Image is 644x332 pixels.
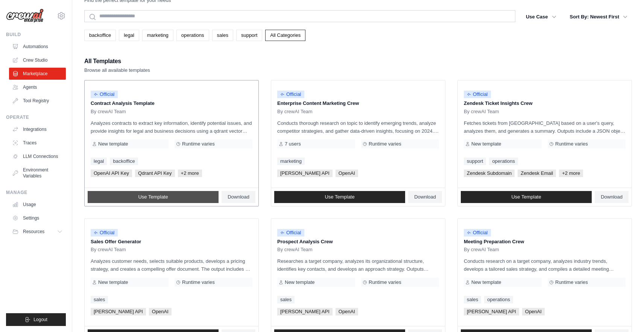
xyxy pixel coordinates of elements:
[182,141,215,147] span: Runtime varies
[119,30,139,41] a: legal
[91,109,126,115] span: By crewAI Team
[6,313,66,326] button: Logout
[212,30,233,41] a: sales
[277,308,333,315] span: [PERSON_NAME] API
[277,91,304,98] span: Official
[464,100,626,107] p: Zendesk Ticket Insights Crew
[277,119,439,135] p: Conducts thorough research on topic to identify emerging trends, analyze competitor strategies, a...
[559,170,583,177] span: +2 more
[91,257,252,273] p: Analyzes customer needs, selects suitable products, develops a pricing strategy, and creates a co...
[408,191,442,203] a: Download
[471,279,501,285] span: New template
[277,296,295,303] a: sales
[6,9,44,23] img: Logo
[84,30,116,41] a: backoffice
[9,150,66,162] a: LLM Connections
[84,56,150,67] h2: All Templates
[84,67,150,74] p: Browse all available templates
[277,100,439,107] p: Enterprise Content Marketing Crew
[236,30,262,41] a: support
[464,296,481,303] a: sales
[369,279,401,285] span: Runtime varies
[91,238,252,246] p: Sales Offer Generator
[277,257,439,273] p: Researches a target company, analyzes its organizational structure, identifies key contacts, and ...
[471,141,501,147] span: New template
[518,170,556,177] span: Zendesk Email
[274,191,405,203] a: Use Template
[369,141,401,147] span: Runtime varies
[178,170,202,177] span: +2 more
[464,109,499,115] span: By crewAI Team
[91,158,107,165] a: legal
[6,189,66,196] div: Manage
[182,279,215,285] span: Runtime varies
[277,247,313,253] span: By crewAI Team
[464,247,499,253] span: By crewAI Team
[98,141,128,147] span: New template
[9,164,66,182] a: Environment Variables
[601,194,623,200] span: Download
[565,10,632,24] button: Sort By: Newest First
[110,158,138,165] a: backoffice
[228,194,249,200] span: Download
[9,68,66,80] a: Marketplace
[325,194,354,200] span: Use Template
[464,238,626,246] p: Meeting Preparation Crew
[91,100,252,107] p: Contract Analysis Template
[149,308,172,315] span: OpenAI
[285,279,314,285] span: New template
[555,141,588,147] span: Runtime varies
[464,91,491,98] span: Official
[176,30,209,41] a: operations
[521,10,561,24] button: Use Case
[277,170,333,177] span: [PERSON_NAME] API
[9,81,66,93] a: Agents
[265,30,305,41] a: All Categories
[277,109,313,115] span: By crewAI Team
[9,54,66,66] a: Crew Studio
[336,308,358,315] span: OpenAI
[277,158,305,165] a: marketing
[277,238,439,246] p: Prospect Analysis Crew
[91,308,146,315] span: [PERSON_NAME] API
[9,226,66,238] button: Resources
[489,158,518,165] a: operations
[277,229,304,236] span: Official
[464,158,486,165] a: support
[484,296,513,303] a: operations
[88,191,219,203] a: Use Template
[138,194,168,200] span: Use Template
[336,170,358,177] span: OpenAI
[142,30,173,41] a: marketing
[6,114,66,120] div: Operate
[91,247,126,253] span: By crewAI Team
[555,279,588,285] span: Runtime varies
[9,199,66,211] a: Usage
[91,229,118,236] span: Official
[135,170,175,177] span: Qdrant API Key
[23,229,44,235] span: Resources
[98,279,128,285] span: New template
[464,229,491,236] span: Official
[9,137,66,149] a: Traces
[222,191,255,203] a: Download
[91,119,252,135] p: Analyzes contracts to extract key information, identify potential issues, and provide insights fo...
[595,191,629,203] a: Download
[464,308,519,315] span: [PERSON_NAME] API
[91,91,118,98] span: Official
[91,296,108,303] a: sales
[414,194,436,200] span: Download
[9,212,66,224] a: Settings
[6,32,66,38] div: Build
[522,308,545,315] span: OpenAI
[511,194,541,200] span: Use Template
[464,170,515,177] span: Zendesk Subdomain
[9,123,66,135] a: Integrations
[464,119,626,135] p: Fetches tickets from [GEOGRAPHIC_DATA] based on a user's query, analyzes them, and generates a su...
[461,191,592,203] a: Use Template
[91,170,132,177] span: OpenAI API Key
[464,257,626,273] p: Conducts research on a target company, analyzes industry trends, develops a tailored sales strate...
[9,95,66,107] a: Tool Registry
[285,141,301,147] span: 7 users
[9,41,66,53] a: Automations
